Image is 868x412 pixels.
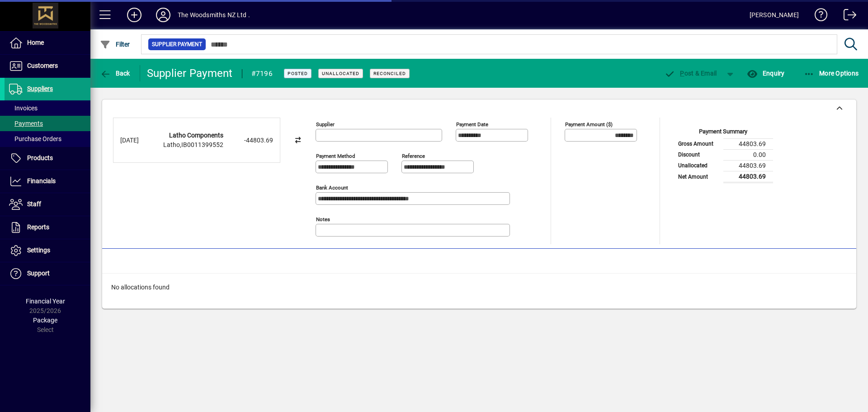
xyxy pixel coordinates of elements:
[27,200,41,208] span: Staff
[5,131,90,147] a: Purchase Orders
[9,120,43,127] span: Payments
[100,41,130,48] span: Filter
[27,246,50,254] span: Settings
[5,170,90,193] a: Financials
[9,135,61,142] span: Purchase Orders
[5,116,90,131] a: Payments
[27,223,49,231] span: Reports
[565,121,613,128] mat-label: Payment Amount ($)
[251,66,273,81] div: #7196
[120,7,149,23] button: Add
[723,171,773,182] td: 44803.69
[102,274,856,301] div: No allocations found
[5,239,90,262] a: Settings
[316,153,355,159] mat-label: Payment method
[808,2,828,31] a: Knowledge Base
[27,85,53,92] span: Suppliers
[27,270,50,277] span: Support
[456,121,488,128] mat-label: Payment Date
[316,185,348,191] mat-label: Bank Account
[660,65,722,81] button: Post & Email
[27,177,56,185] span: Financials
[402,153,425,159] mat-label: Reference
[152,40,202,49] span: Supplier Payment
[5,147,90,170] a: Products
[27,39,44,46] span: Home
[5,216,90,239] a: Reports
[90,65,140,81] app-page-header-button: Back
[837,2,857,31] a: Logout
[680,70,684,77] span: P
[288,71,308,76] span: Posted
[9,104,38,112] span: Invoices
[163,141,223,148] span: Latho,IB0011399552
[316,216,330,223] mat-label: Notes
[674,138,723,149] td: Gross Amount
[228,136,273,145] div: -44803.69
[5,262,90,285] a: Support
[27,62,58,69] span: Customers
[674,171,723,182] td: Net Amount
[723,160,773,171] td: 44803.69
[750,8,799,22] div: [PERSON_NAME]
[5,100,90,116] a: Invoices
[5,55,90,77] a: Customers
[26,298,65,305] span: Financial Year
[149,7,178,23] button: Profile
[802,65,861,81] button: More Options
[723,149,773,160] td: 0.00
[665,70,717,77] span: ost & Email
[723,138,773,149] td: 44803.69
[373,71,406,76] span: Reconciled
[5,193,90,216] a: Staff
[674,149,723,160] td: Discount
[147,66,233,81] div: Supplier Payment
[674,118,773,183] app-page-summary-card: Payment Summary
[674,127,773,138] div: Payment Summary
[100,70,130,77] span: Back
[5,32,90,54] a: Home
[120,136,156,145] div: [DATE]
[98,36,132,52] button: Filter
[178,8,250,22] div: The Woodsmiths NZ Ltd .
[747,70,784,77] span: Enquiry
[316,121,335,128] mat-label: Supplier
[674,160,723,171] td: Unallocated
[98,65,132,81] button: Back
[322,71,359,76] span: Unallocated
[33,317,57,324] span: Package
[169,132,223,139] strong: Latho Components
[804,70,859,77] span: More Options
[745,65,787,81] button: Enquiry
[27,154,53,161] span: Products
